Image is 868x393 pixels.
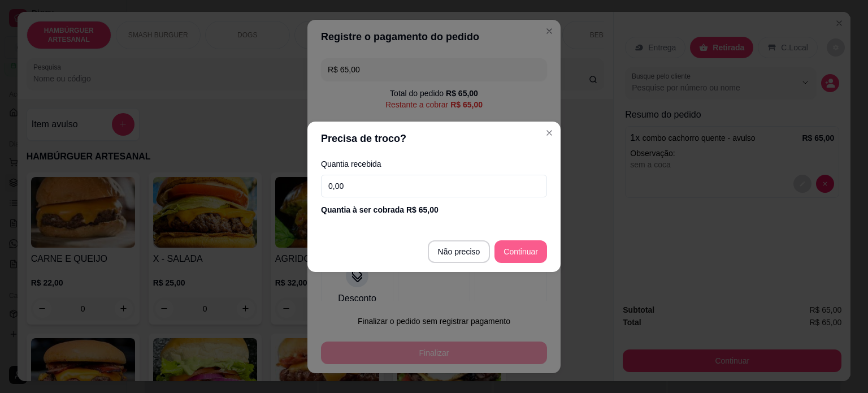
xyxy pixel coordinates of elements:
button: Continuar [494,240,547,263]
button: Close [540,124,558,142]
button: Não preciso [428,240,491,263]
label: Quantia recebida [321,160,547,168]
header: Precisa de troco? [307,122,561,156]
div: Quantia à ser cobrada R$ 65,00 [321,204,547,215]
